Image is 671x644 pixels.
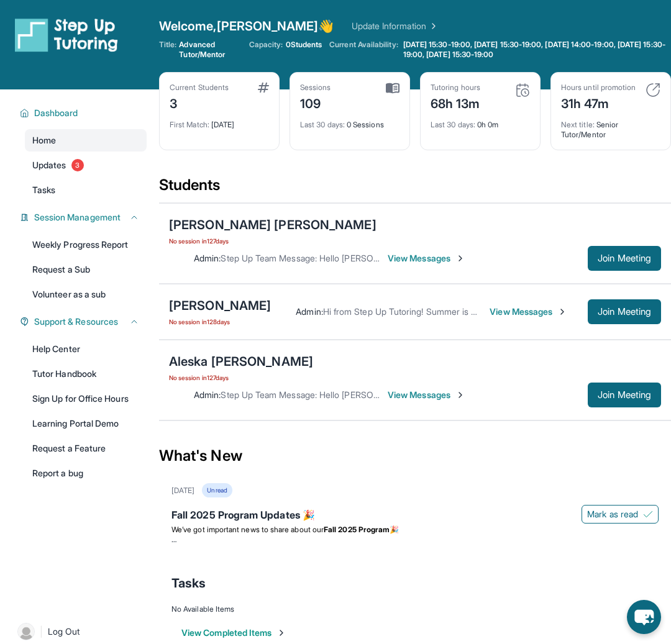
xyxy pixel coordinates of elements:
strong: Fall 2025 Program [324,525,390,534]
a: Tasks [25,179,147,201]
button: View Completed Items [181,627,286,639]
span: View Messages [388,252,465,265]
div: Aleska [PERSON_NAME] [169,353,313,370]
span: 3 [71,159,84,171]
span: Admin : [296,306,322,317]
div: 0h 0m [431,112,530,130]
span: [DATE] 15:30-19:00, [DATE] 15:30-19:00, [DATE] 14:00-19:00, [DATE] 15:30-19:00, [DATE] 15:30-19:00 [403,40,669,60]
span: | [40,624,43,639]
img: card [646,83,660,98]
span: View Messages [490,306,563,318]
button: chat-button [627,600,661,634]
span: 🎉 [390,525,399,534]
a: Report a bug [25,462,147,484]
img: user-img [17,623,35,640]
div: Fall 2025 Program Updates 🎉 [171,507,659,525]
span: Last 30 days : [431,120,475,129]
div: 68h 13m [431,93,480,112]
span: Session Management [34,211,121,224]
a: Request a Feature [25,437,147,460]
span: Next title : [561,120,595,129]
span: Join Meeting [598,308,651,315]
span: Join Meeting [598,391,651,399]
img: Mark as read [643,509,653,519]
button: Join Meeting [588,383,661,407]
a: Updates3 [25,154,147,176]
span: Title: [159,40,176,60]
img: card [258,83,269,93]
img: card [515,83,530,98]
img: Chevron-Right [557,307,567,317]
button: Support & Resources [29,315,139,328]
img: Chevron-Right [455,253,465,263]
span: Tasks [171,574,206,592]
a: Tutor Handbook [25,363,147,385]
button: Join Meeting [588,246,661,271]
a: Volunteer as a sub [25,283,147,306]
div: 3 [170,93,229,112]
span: Support & Resources [34,315,118,328]
a: Learning Portal Demo [25,412,147,435]
img: Chevron-Right [455,390,465,400]
img: logo [15,17,118,52]
button: Join Meeting [588,299,661,324]
div: Tutoring hours [431,83,480,93]
a: Home [25,129,147,152]
span: We’ve got important news to share about our [171,525,324,534]
div: 0 Sessions [300,112,399,130]
div: Sessions [300,83,331,93]
a: Sign Up for Office Hours [25,388,147,410]
img: card [386,83,399,94]
span: Home [32,134,56,147]
span: Welcome, [PERSON_NAME] 👋 [159,17,334,35]
span: 0 Students [286,40,322,50]
a: Update Information [352,20,439,32]
button: Mark as read [582,505,659,524]
span: No session in 127 days [169,373,313,383]
div: 109 [300,93,331,112]
div: No Available Items [171,604,659,614]
button: Session Management [29,211,139,224]
span: Log Out [48,625,80,638]
a: Weekly Progress Report [25,234,147,256]
span: Admin : [194,253,221,263]
span: Tasks [32,184,55,196]
span: Mark as read [587,508,638,520]
a: [DATE] 15:30-19:00, [DATE] 15:30-19:00, [DATE] 14:00-19:00, [DATE] 15:30-19:00, [DATE] 15:30-19:00 [401,40,671,60]
div: [DATE] [170,112,269,130]
span: Advanced Tutor/Mentor [179,40,242,60]
span: First Match : [170,120,209,129]
div: [PERSON_NAME] [PERSON_NAME] [169,216,377,234]
div: What's New [159,429,671,483]
span: Last 30 days : [300,120,345,129]
span: Admin : [194,389,221,400]
span: No session in 128 days [169,317,271,327]
div: 31h 47m [561,93,636,112]
img: Chevron Right [426,20,439,32]
div: [PERSON_NAME] [169,297,271,314]
div: Senior Tutor/Mentor [561,112,660,140]
span: Updates [32,159,66,171]
span: Join Meeting [598,255,651,262]
a: Help Center [25,338,147,360]
div: Hours until promotion [561,83,636,93]
span: No session in 127 days [169,236,377,246]
span: Capacity: [249,40,283,50]
div: Unread [202,483,232,497]
span: View Messages [388,389,465,401]
a: Request a Sub [25,258,147,281]
div: Students [159,175,671,202]
div: Current Students [170,83,229,93]
div: [DATE] [171,486,194,496]
button: Dashboard [29,107,139,119]
span: Current Availability: [329,40,398,60]
span: Dashboard [34,107,78,119]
